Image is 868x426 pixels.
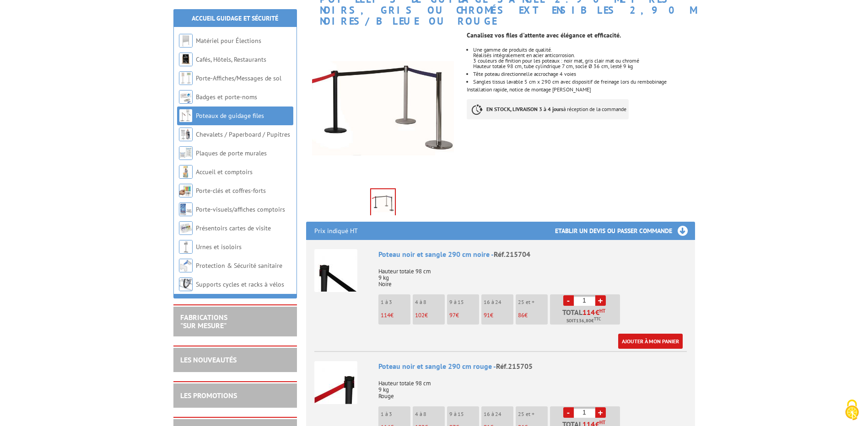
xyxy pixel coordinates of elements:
[314,249,357,292] img: Poteau noir et sangle 290 cm noire
[381,299,410,305] p: 1 à 3
[599,308,605,314] sup: HT
[576,317,591,325] span: 136,80
[196,37,261,45] a: Matériel pour Élections
[179,53,193,66] img: Cafés, Hôtels, Restaurants
[595,309,599,316] span: €
[196,186,266,195] a: Porte-clés et coffres-forts
[378,262,687,288] p: Hauteur totale 98 cm 9 kg Noire
[473,47,695,69] p: Une gamme de produits de qualité. Réalisés intégralement en acier anticorrosion. 3 couleurs de fi...
[192,14,278,22] a: Accueil Guidage et Sécurité
[196,224,271,232] a: Présentoirs cartes de visite
[196,74,281,82] a: Porte-Affiches/Messages de sol
[486,106,563,112] strong: EN STOCK, LIVRAISON 3 à 4 jours
[196,261,282,270] a: Protection & Sécurité sanitaire
[618,334,683,349] a: Ajouter à mon panier
[594,316,601,321] sup: TTC
[196,112,264,120] a: Poteaux de guidage files
[595,407,606,418] a: +
[180,391,237,400] a: LES PROMOTIONS
[179,128,193,141] img: Chevalets / Paperboard / Pupitres
[306,32,460,186] img: guidage_215704.jpg
[563,295,574,306] a: -
[196,93,257,101] a: Badges et porte-noms
[449,312,479,319] p: €
[599,419,605,426] sup: HT
[496,362,533,371] span: Réf.215705
[314,361,357,404] img: Poteau noir et sangle 290 cm rouge
[484,312,513,319] p: €
[179,184,193,197] img: Porte-clés et coffres-forts
[415,411,445,417] p: 4 à 8
[314,222,358,240] p: Prix indiqué HT
[518,299,548,305] p: 25 et +
[449,411,479,417] p: 9 à 15
[563,407,574,418] a: -
[179,240,193,254] img: Urnes et isoloirs
[196,130,290,138] a: Chevalets / Paperboard / Pupitres
[371,189,395,218] img: guidage_215704.jpg
[449,299,479,305] p: 9 à 15
[180,313,227,330] a: FABRICATIONS"Sur Mesure"
[179,34,193,48] img: Matériel pour Élections
[179,202,193,216] img: Porte-visuels/affiches comptoirs
[518,312,548,319] p: €
[555,222,695,240] h3: Etablir un devis ou passer commande
[180,355,237,364] a: LES NOUVEAUTÉS
[518,411,548,417] p: 25 et +
[378,361,687,372] div: Poteau noir et sangle 290 cm rouge -
[381,411,410,417] p: 1 à 3
[415,311,425,319] span: 102
[415,312,445,319] p: €
[381,312,410,319] p: €
[415,299,445,305] p: 4 à 8
[196,243,242,251] a: Urnes et isoloirs
[378,249,687,260] div: Poteau noir et sangle 290 cm noire -
[179,277,193,291] img: Supports cycles et racks à vélos
[484,411,513,417] p: 16 à 24
[196,149,267,157] a: Plaques de porte murales
[552,309,620,325] p: Total
[841,399,863,421] img: Cookies (fenêtre modale)
[484,311,490,319] span: 91
[196,168,253,176] a: Accueil et comptoirs
[467,27,701,128] div: Installation rapide, notice de montage [PERSON_NAME]
[179,109,193,122] img: Poteaux de guidage files
[179,146,193,160] img: Plaques de porte murales
[179,259,193,272] img: Protection & Sécurité sanitaire
[196,205,285,213] a: Porte-visuels/affiches comptoirs
[494,250,530,259] span: Réf.215704
[381,311,390,319] span: 114
[179,71,193,85] img: Porte-Affiches/Messages de sol
[473,71,695,77] li: Tête poteau directionnelle accrochage 4 voies
[473,79,695,85] li: Sangles tissus lavable 5 cm x 290 cm avec dispositif de freinage lors du rembobinage
[378,374,687,399] p: Hauteur totale 98 cm 9 kg Rouge
[179,90,193,104] img: Badges et porte-noms
[836,395,868,426] button: Cookies (fenêtre modale)
[566,317,601,325] span: Soit €
[449,311,456,319] span: 97
[518,311,524,319] span: 86
[179,165,193,179] img: Accueil et comptoirs
[467,31,621,39] strong: Canalisez vos files d'attente avec élégance et efficacité.
[484,299,513,305] p: 16 à 24
[196,280,284,288] a: Supports cycles et racks à vélos
[196,55,266,64] a: Cafés, Hôtels, Restaurants
[595,295,606,306] a: +
[179,221,193,235] img: Présentoirs cartes de visite
[582,309,595,316] span: 114
[467,99,629,119] p: à réception de la commande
